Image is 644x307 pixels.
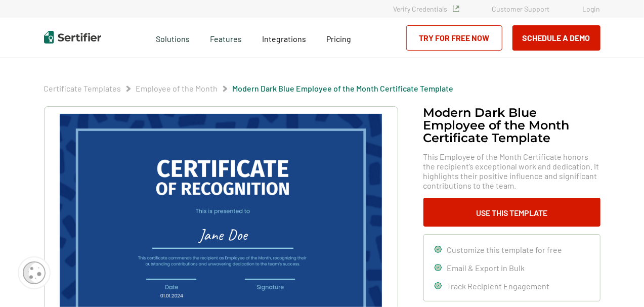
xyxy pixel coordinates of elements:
[423,106,600,144] h1: Modern Dark Blue Employee of the Month Certificate Template
[233,83,454,93] a: Modern Dark Blue Employee of the Month Certificate Template
[394,5,459,13] a: Verify Credentials
[583,5,600,13] a: Login
[210,31,242,44] span: Features
[262,31,306,44] a: Integrations
[423,152,600,190] span: This Employee of the Month Certificate honors the recipient’s exceptional work and dedication. It...
[156,31,190,44] span: Solutions
[23,261,46,284] img: Cookie Popup Icon
[447,245,563,254] span: Customize this template for free
[593,258,644,307] iframe: Chat Widget
[136,83,218,94] span: Employee of the Month
[326,31,351,44] a: Pricing
[233,83,454,94] span: Modern Dark Blue Employee of the Month Certificate Template
[44,83,121,93] a: Certificate Templates
[447,263,525,273] span: Email & Export in Bulk
[44,31,101,43] img: Sertifier | Digital Credentialing Platform
[447,281,550,291] span: Track Recipient Engagement
[136,83,218,93] a: Employee of the Month
[453,6,459,12] img: Verified
[492,5,550,13] a: Customer Support
[423,198,600,227] button: Use This Template
[44,83,121,94] span: Certificate Templates
[44,83,454,94] div: Breadcrumb
[512,25,600,51] button: Schedule a Demo
[406,25,502,51] a: Try for Free Now
[326,34,351,43] span: Pricing
[262,34,306,43] span: Integrations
